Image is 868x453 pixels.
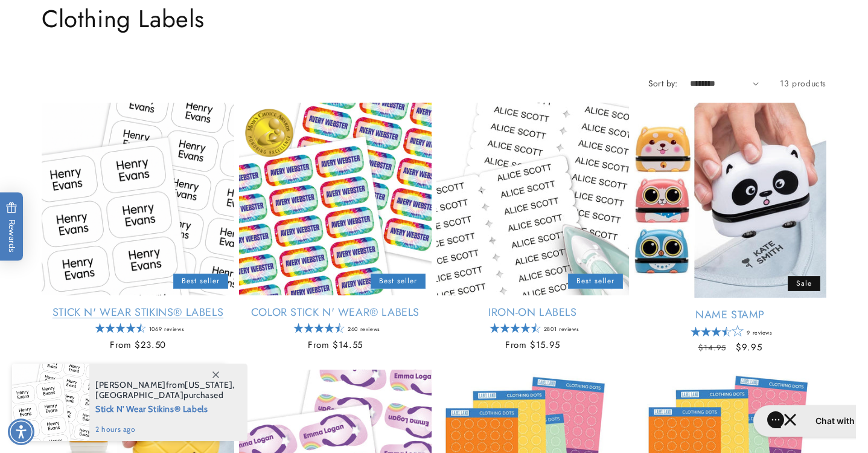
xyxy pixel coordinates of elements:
[95,390,183,400] span: [GEOGRAPHIC_DATA]
[8,419,34,445] div: Accessibility Menu
[42,3,826,34] h1: Clothing Labels
[95,400,235,416] span: Stick N' Wear Stikins® Labels
[95,424,235,435] span: 2 hours ago
[6,4,133,36] button: Gorgias live chat
[68,14,120,26] h2: Chat with us
[634,308,826,322] a: Name Stamp
[95,379,166,390] span: [PERSON_NAME]
[436,306,629,320] a: Iron-On Labels
[648,77,678,89] label: Sort by:
[239,306,432,320] a: Color Stick N' Wear® Labels
[185,379,232,390] span: [US_STATE]
[780,77,826,89] span: 13 products
[42,306,234,320] a: Stick N' Wear Stikins® Labels
[6,202,18,252] span: Rewards
[95,380,235,400] span: from , purchased
[747,401,856,441] iframe: Gorgias live chat messenger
